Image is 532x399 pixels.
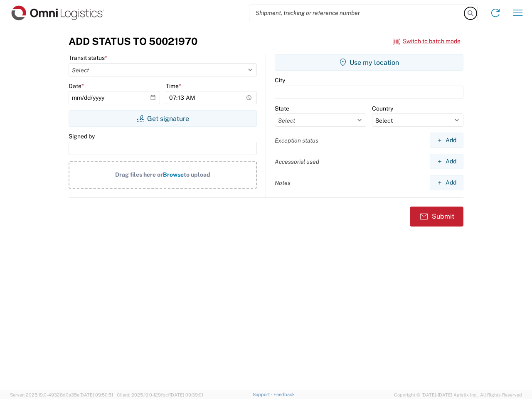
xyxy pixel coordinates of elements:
[69,82,84,90] label: Date
[273,392,295,397] a: Feedback
[117,392,203,397] span: Client: 2025.19.0-129fbcf
[79,392,113,397] span: [DATE] 09:50:51
[253,392,273,397] a: Support
[275,158,319,165] label: Accessorial used
[394,391,522,399] span: Copyright © [DATE]-[DATE] Agistix Inc., All Rights Reserved
[249,5,465,21] input: Shipment, tracking or reference number
[393,34,461,48] button: Switch to batch mode
[275,179,291,187] label: Notes
[166,82,181,90] label: Time
[410,207,463,227] button: Submit
[163,171,184,178] span: Browse
[69,133,95,140] label: Signed by
[275,54,463,71] button: Use my location
[275,105,289,112] label: State
[115,171,163,178] span: Drag files here or
[430,175,463,190] button: Add
[69,54,107,62] label: Transit status
[69,35,197,47] h3: Add Status to 50021970
[372,105,393,112] label: Country
[10,392,113,397] span: Server: 2025.19.0-49328d0a35e
[184,171,210,178] span: to upload
[430,133,463,148] button: Add
[275,137,318,144] label: Exception status
[430,154,463,169] button: Add
[275,76,285,84] label: City
[69,110,257,127] button: Get signature
[170,392,203,397] span: [DATE] 09:39:01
